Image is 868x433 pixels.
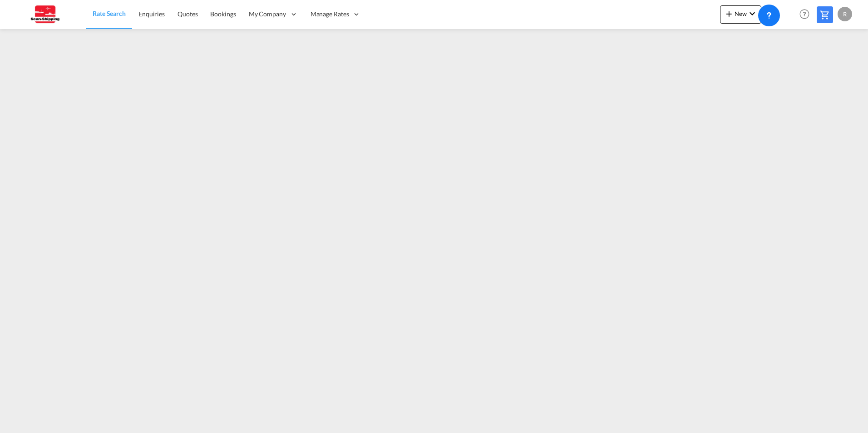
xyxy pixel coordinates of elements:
span: Help [797,6,812,22]
span: My Company [249,10,286,19]
span: New [724,10,758,17]
md-icon: icon-chevron-down [747,8,758,19]
img: 123b615026f311ee80dabbd30bc9e10f.jpg [14,4,75,25]
md-icon: icon-plus 400-fg [724,8,735,19]
span: Manage Rates [311,10,349,19]
div: R [838,7,852,21]
button: icon-plus 400-fgNewicon-chevron-down [720,5,761,24]
span: Quotes [178,10,197,18]
span: Rate Search [93,10,126,17]
span: Bookings [210,10,236,18]
span: Enquiries [138,10,165,18]
div: Help [797,6,817,23]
